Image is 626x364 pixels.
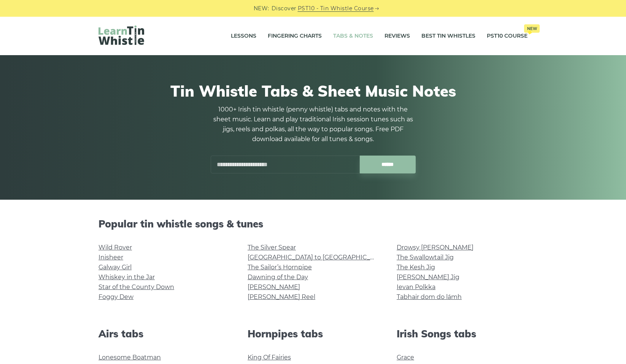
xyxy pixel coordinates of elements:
[248,328,378,340] h2: Hornpipes tabs
[248,244,296,251] a: The Silver Spear
[99,82,527,100] h1: Tin Whistle Tabs & Sheet Music Notes
[99,293,133,300] a: Foggy Dew
[99,254,123,261] a: Inisheer
[248,264,312,271] a: The Sailor’s Hornpipe
[99,218,527,230] h2: Popular tin whistle songs & tunes
[248,283,300,291] a: [PERSON_NAME]
[524,24,540,33] span: New
[99,354,161,361] a: Lonesome Boatman
[397,354,414,361] a: Grace
[231,27,256,46] a: Lessons
[421,27,475,46] a: Best Tin Whistles
[397,283,435,291] a: Ievan Polkka
[487,27,527,46] a: PST10 CourseNew
[397,244,473,251] a: Drowsy [PERSON_NAME]
[397,273,459,281] a: [PERSON_NAME] Jig
[333,27,373,46] a: Tabs & Notes
[99,328,229,340] h2: Airs tabs
[397,293,462,300] a: Tabhair dom do lámh
[99,244,132,251] a: Wild Rover
[397,254,454,261] a: The Swallowtail Jig
[210,105,416,144] p: 1000+ Irish tin whistle (penny whistle) tabs and notes with the sheet music. Learn and play tradi...
[99,25,144,45] img: LearnTinWhistle.com
[397,328,527,340] h2: Irish Songs tabs
[384,27,410,46] a: Reviews
[248,273,308,281] a: Dawning of the Day
[99,264,132,271] a: Galway Girl
[248,293,315,300] a: [PERSON_NAME] Reel
[248,354,291,361] a: King Of Fairies
[99,283,174,291] a: Star of the County Down
[248,254,388,261] a: [GEOGRAPHIC_DATA] to [GEOGRAPHIC_DATA]
[397,264,435,271] a: The Kesh Jig
[268,27,322,46] a: Fingering Charts
[99,273,155,281] a: Whiskey in the Jar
